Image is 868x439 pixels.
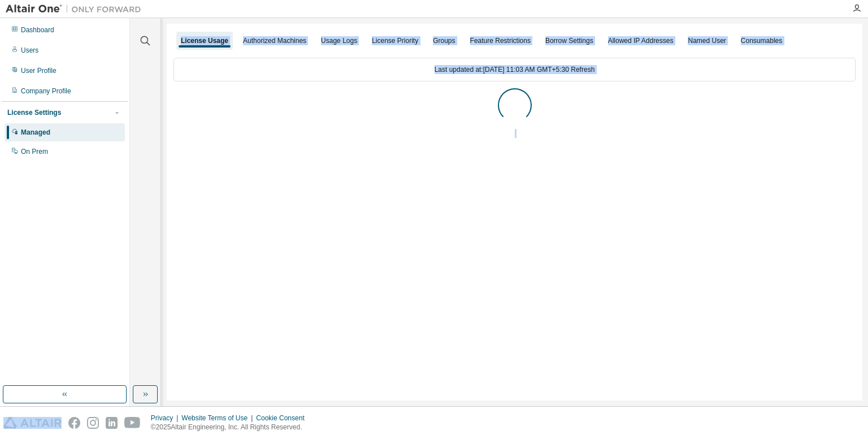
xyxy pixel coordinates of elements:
[433,36,455,45] div: Groups
[151,414,181,423] div: Privacy
[21,46,38,55] div: Users
[181,36,228,45] div: License Usage
[68,417,80,429] img: facebook.svg
[470,36,531,45] div: Feature Restrictions
[7,108,61,117] div: License Settings
[243,36,306,45] div: Authorized Machines
[6,3,147,15] img: Altair One
[21,25,54,35] div: Dashboard
[181,414,256,423] div: Website Terms of Use
[124,417,141,429] img: youtube.svg
[151,423,311,432] p: © 2025 Altair Engineering, Inc. All Rights Reserved.
[741,36,782,45] div: Consumables
[256,414,311,423] div: Cookie Consent
[688,36,726,45] div: Named User
[3,417,62,429] img: altair_logo.svg
[21,66,57,75] div: User Profile
[21,128,50,137] div: Managed
[571,66,594,74] a: Refresh
[545,36,593,45] div: Borrow Settings
[106,417,118,429] img: linkedin.svg
[321,36,357,45] div: Usage Logs
[372,36,418,45] div: License Priority
[608,36,674,45] div: Allowed IP Addresses
[87,417,99,429] img: instagram.svg
[21,147,48,156] div: On Prem
[173,58,856,81] div: Last updated at: [DATE] 11:03 AM GMT+5:30
[21,87,71,96] div: Company Profile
